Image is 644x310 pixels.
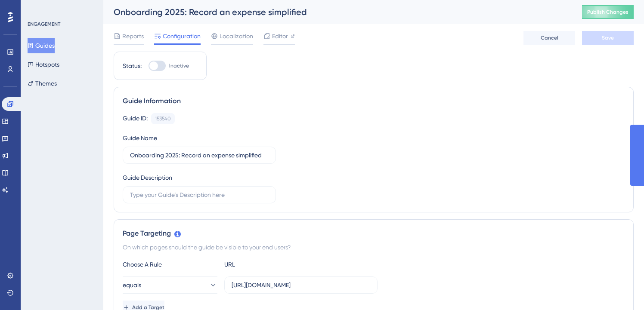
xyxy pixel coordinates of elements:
[155,115,171,122] div: 153540
[130,190,269,200] input: Type your Guide’s Description here
[272,31,288,41] span: Editor
[224,259,319,270] div: URL
[28,57,59,72] button: Hotspots
[123,113,148,124] div: Guide ID:
[28,21,60,28] div: ENGAGEMENT
[123,61,142,71] div: Status:
[130,150,269,160] input: Type your Guide’s Name here
[220,31,253,41] span: Localization
[123,96,625,106] div: Guide Information
[123,280,141,290] span: equals
[28,76,57,91] button: Themes
[582,5,634,19] button: Publish Changes
[28,38,55,53] button: Guides
[123,133,157,143] div: Guide Name
[123,242,625,252] div: On which pages should the guide be visible to your end users?
[163,31,201,41] span: Configuration
[587,9,629,15] span: Publish Changes
[232,280,370,290] input: yourwebsite.com/path
[123,228,625,239] div: Page Targeting
[123,276,217,294] button: equals
[602,34,614,41] span: Save
[123,259,217,270] div: Choose A Rule
[169,62,189,69] span: Inactive
[122,31,144,41] span: Reports
[608,276,634,302] iframe: UserGuiding AI Assistant Launcher
[541,34,558,41] span: Cancel
[523,31,575,45] button: Cancel
[582,31,634,45] button: Save
[123,172,172,183] div: Guide Description
[114,6,560,18] div: Onboarding 2025: Record an expense simplified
